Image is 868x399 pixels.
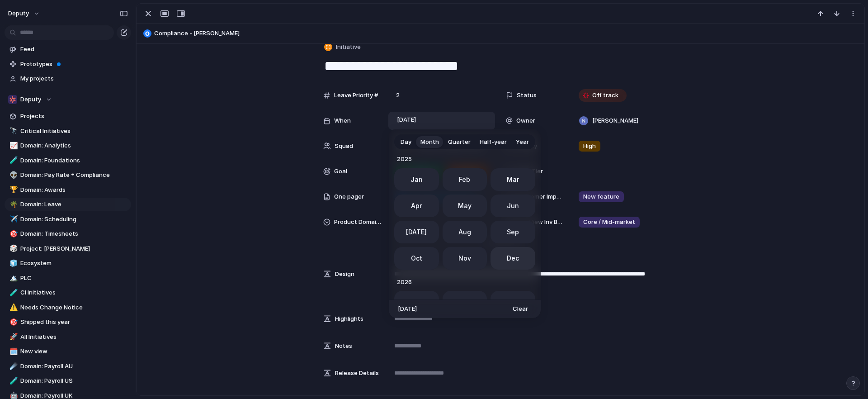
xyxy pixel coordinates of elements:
[411,253,422,263] span: Oct
[401,138,411,147] span: Day
[443,168,487,191] button: Feb
[458,227,471,237] span: Aug
[491,168,535,191] button: Mar
[394,247,439,270] button: Oct
[459,175,470,184] span: Feb
[516,138,529,147] span: Year
[420,138,439,147] span: Month
[411,201,422,210] span: Apr
[513,304,528,313] span: Clear
[410,175,423,184] span: Jan
[491,291,535,313] button: Mar
[406,227,427,237] span: [DATE]
[507,175,519,184] span: Mar
[507,201,519,210] span: Jun
[394,277,535,288] span: 2026
[443,291,487,313] button: Feb
[448,138,471,147] span: Quarter
[410,298,423,307] span: Jan
[509,303,532,315] button: Clear
[480,138,507,147] span: Half-year
[443,135,475,149] button: Quarter
[443,247,487,270] button: Nov
[394,221,439,243] button: [DATE]
[491,221,535,243] button: Sep
[416,135,443,149] button: Month
[491,247,535,270] button: Dec
[443,195,487,217] button: May
[475,135,511,149] button: Half-year
[394,168,439,191] button: Jan
[507,227,519,237] span: Sep
[394,291,439,313] button: Jan
[507,298,519,307] span: Mar
[511,135,533,149] button: Year
[398,304,417,313] span: [DATE]
[458,253,471,263] span: Nov
[396,135,416,149] button: Day
[394,154,535,165] span: 2025
[459,298,470,307] span: Feb
[458,201,472,210] span: May
[443,221,487,243] button: Aug
[507,253,519,263] span: Dec
[394,195,439,217] button: Apr
[491,195,535,217] button: Jun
